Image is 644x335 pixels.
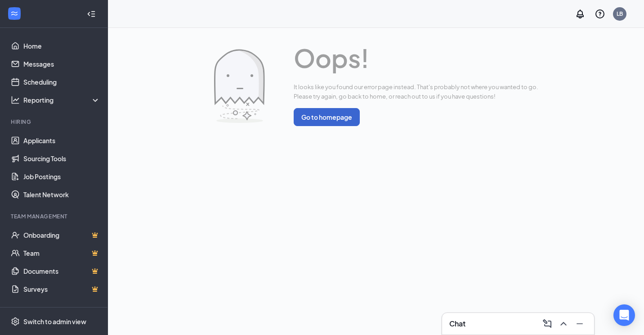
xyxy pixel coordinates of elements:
a: Messages [23,55,100,73]
svg: WorkstreamLogo [10,9,19,18]
button: ComposeMessage [540,317,555,331]
a: Job Postings [23,167,100,186]
span: Oops! [294,39,538,77]
div: Hiring [11,118,98,126]
svg: ComposeMessage [542,318,553,329]
div: Open Intercom Messenger [613,304,635,326]
button: ChevronUp [556,317,571,331]
img: Error [214,49,265,123]
a: DocumentsCrown [23,262,100,280]
a: TeamCrown [23,244,100,262]
svg: Notifications [575,9,586,19]
div: Reporting [23,95,101,104]
svg: ChevronUp [558,318,569,329]
div: Team Management [11,213,98,220]
svg: QuestionInfo [595,9,605,19]
a: Scheduling [23,73,100,91]
a: OnboardingCrown [23,226,100,244]
a: Home [23,37,100,55]
svg: Collapse [87,9,96,18]
svg: Minimize [574,318,585,329]
a: SurveysCrown [23,280,100,298]
svg: Analysis [11,95,20,104]
a: Talent Network [23,186,100,204]
button: Go to homepage [294,108,360,126]
span: It looks like you found our error page instead. That's probably not where you wanted to go. Pleas... [294,82,538,101]
a: Applicants [23,131,100,149]
div: LB [617,10,623,18]
button: Minimize [572,317,587,331]
a: Sourcing Tools [23,149,100,167]
h3: Chat [449,319,465,329]
svg: Settings [11,317,20,326]
div: Switch to admin view [23,317,86,326]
